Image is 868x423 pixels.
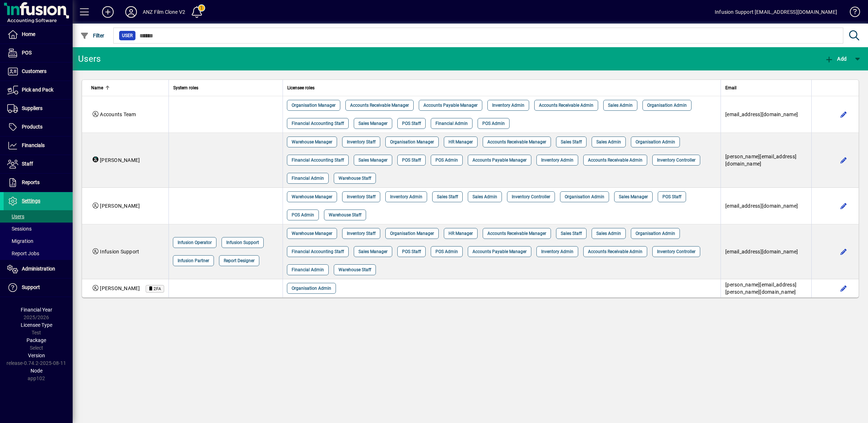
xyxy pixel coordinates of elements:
[358,248,388,255] span: Sales Manager
[22,31,35,37] span: Home
[358,120,388,127] span: Sales Manager
[539,102,593,109] span: Accounts Receivable Admin
[619,193,648,200] span: Sales Manager
[100,203,140,209] span: [PERSON_NAME]
[96,5,119,19] button: Add
[100,111,136,117] span: Accounts Team
[338,175,371,182] span: Warehouse Staff
[292,102,336,109] span: Organisation Manager
[472,248,527,255] span: Accounts Payable Manager
[22,87,53,93] span: Pick and Pack
[402,120,421,127] span: POS Staff
[4,99,73,118] a: Suppliers
[482,120,505,127] span: POS Admin
[725,249,798,255] span: [EMAIL_ADDRESS][DOMAIN_NAME]
[4,44,73,62] a: POS
[91,84,103,92] span: Name
[596,138,621,146] span: Sales Admin
[100,157,140,163] span: [PERSON_NAME]
[541,156,573,164] span: Inventory Admin
[715,6,837,18] div: Infusion Support [EMAIL_ADDRESS][DOMAIN_NAME]
[4,118,73,136] a: Products
[347,138,376,146] span: Inventory Staff
[22,105,42,111] span: Suppliers
[28,353,45,358] span: Version
[725,154,796,167] span: [PERSON_NAME][EMAIL_ADDRESS][DOMAIN_NAME]
[7,251,39,256] span: Report Jobs
[292,120,344,127] span: Financial Accounting Staff
[492,102,524,109] span: Inventory Admin
[100,249,139,255] span: Infusion Support
[80,33,105,38] span: Filter
[4,25,73,44] a: Home
[608,102,633,109] span: Sales Admin
[226,239,259,246] span: Infusion Support
[22,161,33,167] span: Staff
[21,322,52,328] span: Licensee Type
[347,230,376,237] span: Inventory Staff
[329,211,361,219] span: Warehouse Staff
[449,230,473,237] span: HR Manager
[7,226,32,232] span: Sessions
[4,174,73,192] a: Reports
[4,137,73,155] a: Financials
[292,138,332,146] span: Warehouse Manager
[4,247,73,260] a: Report Jobs
[844,1,859,25] a: Knowledge Base
[725,203,798,209] span: [EMAIL_ADDRESS][DOMAIN_NAME]
[27,337,46,343] span: Package
[22,198,40,204] span: Settings
[4,210,73,223] a: Users
[22,68,46,74] span: Customers
[390,230,434,237] span: Organisation Manager
[224,257,255,264] span: Report Designer
[487,138,546,146] span: Accounts Receivable Manager
[390,193,422,200] span: Inventory Admin
[561,230,582,237] span: Sales Staff
[838,154,849,166] button: Edit
[350,102,409,109] span: Accounts Receivable Manager
[588,156,642,164] span: Accounts Receivable Admin
[292,175,324,182] span: Financial Admin
[287,84,315,92] span: Licensee roles
[662,193,681,200] span: POS Staff
[78,29,106,42] button: Filter
[4,155,73,173] a: Staff
[487,230,546,237] span: Accounts Receivable Manager
[122,32,133,39] span: User
[292,156,344,164] span: Financial Accounting Staff
[449,138,473,146] span: HR Manager
[823,52,848,65] button: Add
[31,368,42,374] span: Node
[173,84,198,92] span: System roles
[402,156,421,164] span: POS Staff
[435,156,458,164] span: POS Admin
[636,138,675,146] span: Organisation Admin
[838,200,849,212] button: Edit
[4,223,73,235] a: Sessions
[402,248,421,255] span: POS Staff
[838,246,849,257] button: Edit
[21,307,52,313] span: Financial Year
[358,156,388,164] span: Sales Manager
[22,124,42,130] span: Products
[292,248,344,255] span: Financial Accounting Staff
[22,266,55,272] span: Administration
[588,248,642,255] span: Accounts Receivable Admin
[91,84,164,92] div: Name
[390,138,434,146] span: Organisation Manager
[292,285,331,292] span: Organisation Admin
[437,193,458,200] span: Sales Staff
[4,81,73,99] a: Pick and Pack
[292,230,332,237] span: Warehouse Manager
[7,238,33,244] span: Migration
[596,230,621,237] span: Sales Admin
[825,56,847,62] span: Add
[4,62,73,81] a: Customers
[423,102,478,109] span: Accounts Payable Manager
[22,284,40,290] span: Support
[472,193,497,200] span: Sales Admin
[657,156,695,164] span: Inventory Controller
[561,138,582,146] span: Sales Staff
[78,53,109,65] div: Users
